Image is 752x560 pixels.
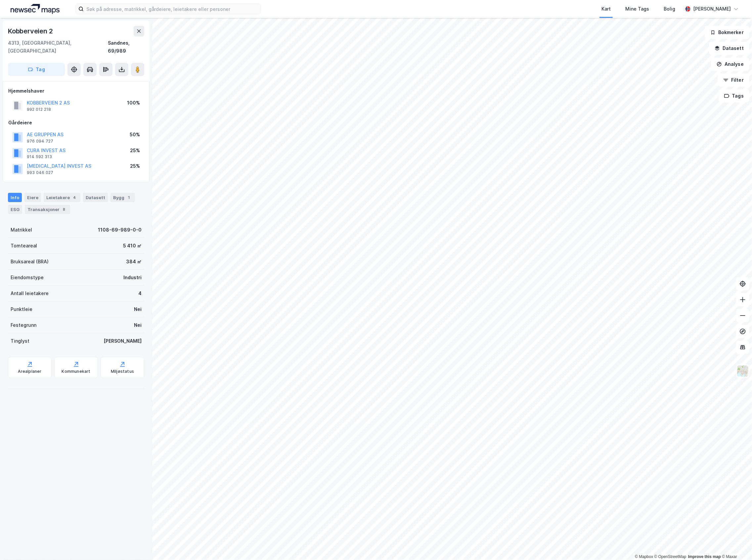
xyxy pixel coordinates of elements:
[705,26,749,39] button: Bokmerker
[25,205,70,214] div: Transaksjoner
[134,321,142,329] div: Nei
[8,193,22,202] div: Info
[11,321,36,329] div: Festegrunn
[11,289,49,297] div: Antall leietakere
[126,258,142,266] div: 384 ㎡
[104,337,142,345] div: [PERSON_NAME]
[130,162,140,170] div: 25%
[11,258,49,266] div: Bruksareal (BRA)
[654,554,686,559] a: OpenStreetMap
[134,305,142,313] div: Nei
[130,131,140,139] div: 50%
[8,39,108,55] div: 4313, [GEOGRAPHIC_DATA], [GEOGRAPHIC_DATA]
[44,193,80,202] div: Leietakere
[11,242,37,250] div: Tomteareal
[126,194,132,201] div: 1
[18,369,41,374] div: Arealplaner
[138,289,142,297] div: 4
[61,206,67,213] div: 8
[8,205,22,214] div: ESG
[11,4,60,14] img: logo.a4113a55bc3d86da70a041830d287a7e.svg
[8,119,144,127] div: Gårdeiere
[693,5,731,13] div: [PERSON_NAME]
[27,107,51,112] div: 992 012 218
[24,193,41,202] div: Eiere
[11,337,29,345] div: Tinglyst
[601,5,611,13] div: Kart
[83,193,108,202] div: Datasett
[62,369,90,374] div: Kommunekart
[71,194,78,201] div: 4
[711,58,749,71] button: Analyse
[127,99,140,107] div: 100%
[8,63,65,76] button: Tag
[635,554,653,559] a: Mapbox
[8,87,144,95] div: Hjemmelshaver
[719,528,752,560] div: Kontrollprogram for chat
[736,365,749,377] img: Z
[718,73,749,87] button: Filter
[123,242,142,250] div: 5 410 ㎡
[130,147,140,154] div: 25%
[664,5,675,13] div: Bolig
[27,154,52,159] div: 914 592 313
[111,369,134,374] div: Miljøstatus
[27,170,53,175] div: 993 046 027
[98,226,142,234] div: 1108-69-989-0-0
[688,554,721,559] a: Improve this map
[84,4,260,14] input: Søk på adresse, matrikkel, gårdeiere, leietakere eller personer
[11,274,44,281] div: Eiendomstype
[719,528,752,560] iframe: Chat Widget
[719,89,749,103] button: Tags
[111,193,135,202] div: Bygg
[11,305,32,313] div: Punktleie
[625,5,649,13] div: Mine Tags
[27,139,53,144] div: 976 094 727
[709,42,749,55] button: Datasett
[108,39,144,55] div: Sandnes, 69/989
[8,26,54,36] div: Kobberveien 2
[123,274,142,281] div: Industri
[11,226,32,234] div: Matrikkel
